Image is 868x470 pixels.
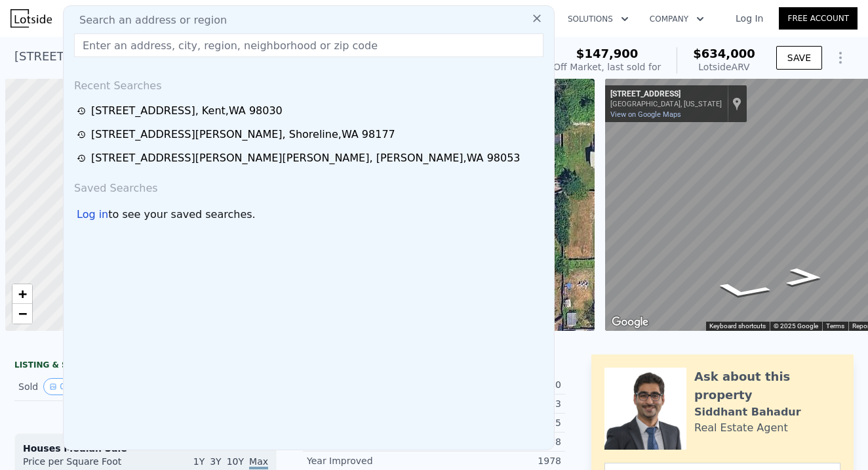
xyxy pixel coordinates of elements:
[77,103,545,119] a: [STREET_ADDRESS], Kent,WA 98030
[91,127,395,142] div: [STREET_ADDRESS][PERSON_NAME] , Shoreline , WA 98177
[434,454,561,467] div: 1978
[694,404,801,420] div: Siddhant Bahadur
[77,127,545,142] a: [STREET_ADDRESS][PERSON_NAME], Shoreline,WA 98177
[576,47,639,60] span: $147,900
[14,360,277,373] div: LISTING & SALE HISTORY
[210,456,221,467] span: 3Y
[693,60,755,74] div: Lotside ARV
[69,170,549,202] div: Saved Searches
[697,278,788,303] path: Go West, SE 276th Ct
[608,314,652,331] a: Open this area in Google Maps (opens a new window)
[709,322,766,331] button: Keyboard shortcuts
[610,100,722,108] div: [GEOGRAPHIC_DATA], [US_STATE]
[14,47,233,66] div: [STREET_ADDRESS] , Kent , WA 98030
[694,368,840,404] div: Ask about this property
[77,150,545,166] a: [STREET_ADDRESS][PERSON_NAME][PERSON_NAME], [PERSON_NAME],WA 98053
[553,60,661,74] div: Off Market, last sold for
[10,9,52,28] img: Lotside
[77,207,108,223] div: Log in
[693,47,755,60] span: $634,000
[91,103,283,119] div: [STREET_ADDRESS] , Kent , WA 98030
[779,7,858,30] a: Free Account
[18,305,27,322] span: −
[610,110,681,119] a: View on Google Maps
[91,150,521,166] div: [STREET_ADDRESS][PERSON_NAME][PERSON_NAME] , [PERSON_NAME] , WA 98053
[774,322,818,330] span: © 2025 Google
[74,33,543,57] input: Enter an address, city, region, neighborhood or zip code
[12,284,32,304] a: Zoom in
[307,454,434,467] div: Year Improved
[732,96,741,111] a: Show location on map
[610,89,722,100] div: [STREET_ADDRESS]
[12,304,32,324] a: Zoom out
[18,378,135,395] div: Sold
[43,378,71,395] button: View historical data
[694,420,788,436] div: Real Estate Agent
[827,45,854,71] button: Show Options
[23,442,268,455] div: Houses Median Sale
[108,207,255,223] span: to see your saved searches.
[69,12,227,28] span: Search an address or region
[557,7,639,31] button: Solutions
[193,456,205,467] span: 1Y
[720,12,779,25] a: Log In
[826,322,844,330] a: Terms (opens in new tab)
[227,456,244,467] span: 10Y
[249,456,268,469] span: Max
[18,286,27,302] span: +
[69,68,549,99] div: Recent Searches
[639,7,715,31] button: Company
[608,314,652,331] img: Google
[772,264,838,290] path: Go Southeast, SE 276th Ct
[776,46,822,70] button: SAVE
